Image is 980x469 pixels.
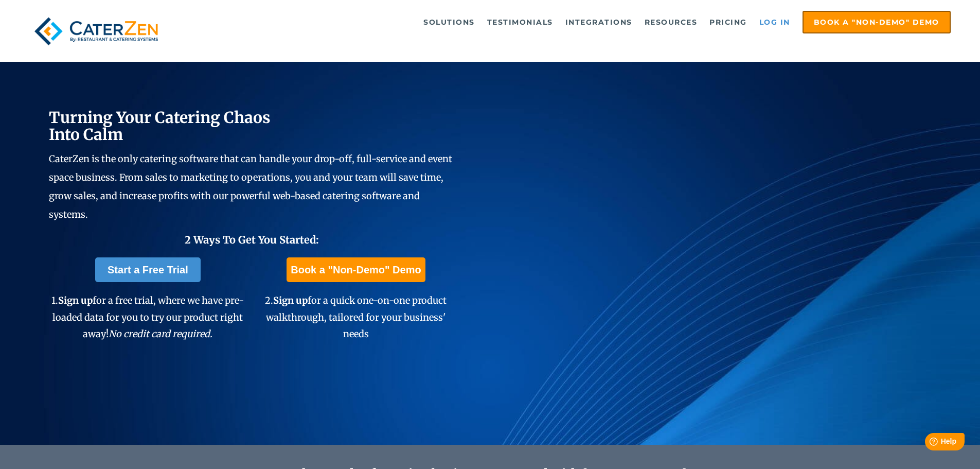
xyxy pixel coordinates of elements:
[51,294,244,340] span: 1. for a free trial, where we have pre-loaded data for you to try our product right away!
[95,257,201,282] a: Start a Free Trial
[888,429,969,458] iframe: Help widget launcher
[29,11,163,51] img: caterzen
[754,12,795,32] a: Log in
[639,12,703,32] a: Resources
[273,294,308,306] span: Sign up
[187,11,951,33] div: Navigation Menu
[482,12,558,32] a: Testimonials
[704,12,752,32] a: Pricing
[58,294,93,306] span: Sign up
[803,11,951,33] a: Book a "Non-Demo" Demo
[560,12,637,32] a: Integrations
[287,257,425,282] a: Book a "Non-Demo" Demo
[49,108,271,144] span: Turning Your Catering Chaos Into Calm
[418,12,480,32] a: Solutions
[185,233,319,246] span: 2 Ways To Get You Started:
[49,153,452,220] span: CaterZen is the only catering software that can handle your drop-off, full-service and event spac...
[265,294,447,340] span: 2. for a quick one-on-one product walkthrough, tailored for your business' needs
[109,328,212,340] em: No credit card required.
